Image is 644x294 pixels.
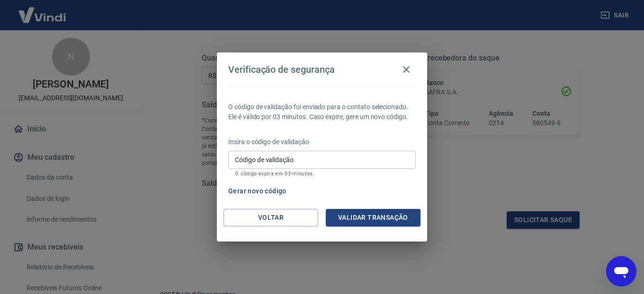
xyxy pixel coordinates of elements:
p: O código expira em 03 minutos. [235,171,409,177]
button: Validar transação [326,209,420,226]
p: Insira o código de validação [228,137,416,147]
button: Gerar novo código [224,182,290,200]
button: Voltar [224,209,318,226]
h4: Verificação de segurança [228,64,335,75]
iframe: Botão para abrir a janela de mensagens [606,256,636,286]
p: O código de validação foi enviado para o contato selecionado. Ele é válido por 03 minutos. Caso e... [228,102,416,122]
